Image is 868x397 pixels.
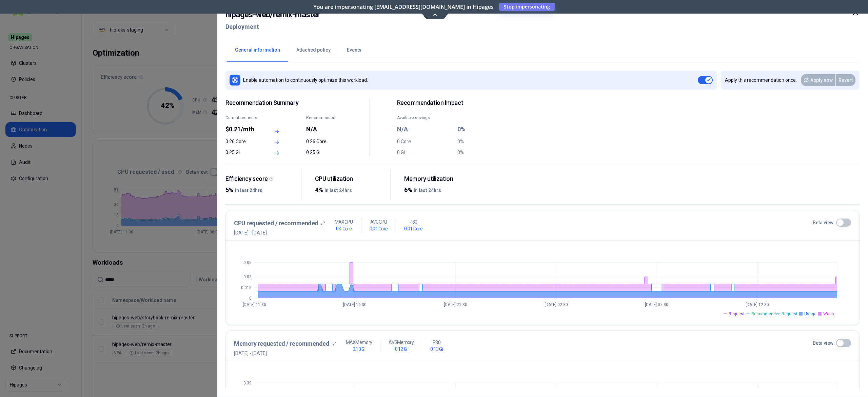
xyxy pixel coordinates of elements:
[370,219,387,225] p: AVG CPU
[225,8,320,21] h2: hipages-web / remix-master
[288,38,339,62] button: Attached policy
[404,225,422,232] h1: 0.01 Core
[225,125,262,134] div: $0.21/mth
[225,21,320,33] h2: Deployment
[397,115,453,120] div: Available savings
[813,340,835,346] label: Beta view:
[249,296,252,301] tspan: 0
[414,188,441,193] span: in last 24hrs
[234,229,325,236] span: [DATE] - [DATE]
[389,339,414,346] p: AVG Memory
[315,175,385,183] div: CPU utilization
[235,188,262,193] span: in last 24hrs
[225,99,342,107] span: Recommendation Summary
[234,219,318,228] h3: CPU requested / recommended
[243,381,252,385] tspan: 0.39
[225,185,296,195] div: 5%
[725,77,797,83] p: Apply this recommendation once.
[243,260,252,265] tspan: 0.05
[346,339,372,346] p: MAX Memory
[430,346,443,353] h1: 0.13 Gi
[370,225,388,232] h1: 0.01 Core
[241,285,252,290] tspan: 0.015
[315,185,385,195] div: 4%
[234,339,330,348] h3: Memory requested / recommended
[225,138,262,145] div: 0.26 Core
[397,99,514,107] h2: Recommendation Impact
[457,149,514,156] div: 0%
[404,185,474,195] div: 6%
[243,77,368,83] p: Enable automation to continuously optimize this workload.
[410,219,417,225] p: P80
[306,125,342,134] div: N/A
[457,125,514,134] div: 0%
[225,115,262,120] div: Current requests
[336,225,352,232] h1: 0.4 Core
[645,302,668,307] tspan: [DATE] 07:30
[234,350,336,357] span: [DATE] - [DATE]
[243,302,266,307] tspan: [DATE] 11:30
[404,175,474,183] div: Memory utilization
[225,149,262,156] div: 0.25 Gi
[335,219,353,225] p: MAX CPU
[227,38,288,62] button: General information
[395,346,408,353] h1: 0.12 Gi
[823,311,835,317] span: Waste
[457,138,514,145] div: 0%
[813,219,835,226] label: Beta view:
[444,302,467,307] tspan: [DATE] 21:30
[397,125,453,134] div: N/A
[729,311,745,317] span: Request
[243,275,252,279] tspan: 0.03
[306,149,342,156] div: 0.25 Gi
[746,302,769,307] tspan: [DATE] 12:30
[353,346,365,353] h1: 0.13 Gi
[339,38,370,62] button: Events
[225,175,296,183] div: Efficiency score
[324,188,352,193] span: in last 24hrs
[397,149,453,156] div: 0 Gi
[306,138,342,145] div: 0.26 Core
[804,311,816,317] span: Usage
[306,115,342,120] div: Recommended
[397,138,453,145] div: 0 Core
[545,302,568,307] tspan: [DATE] 02:30
[751,311,797,317] span: Recommended Request
[343,302,367,307] tspan: [DATE] 16:30
[433,339,440,346] p: P80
